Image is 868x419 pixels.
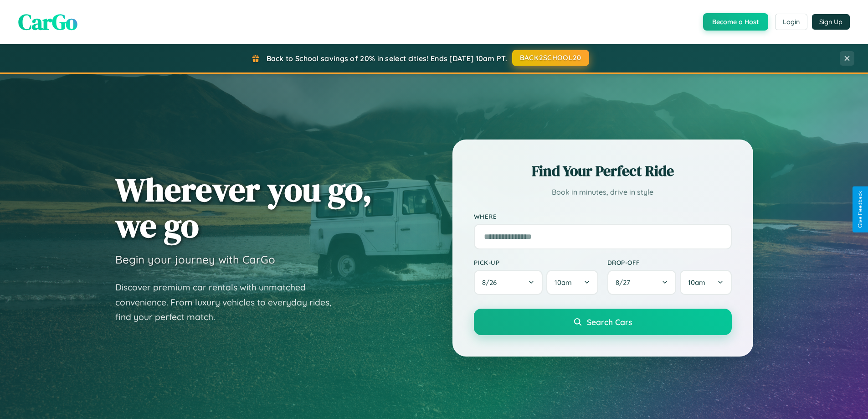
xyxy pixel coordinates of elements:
span: 10am [555,278,572,287]
button: 10am [546,270,598,295]
label: Drop-off [607,259,732,266]
p: Discover premium car rentals with unmatched convenience. From luxury vehicles to everyday rides, ... [115,280,343,325]
span: CarGo [18,7,77,37]
span: 8 / 26 [482,278,501,287]
h3: Begin your journey with CarGo [115,253,275,266]
h1: Wherever you go, we go [115,171,372,243]
button: 8/26 [474,270,543,295]
label: Pick-up [474,259,598,266]
button: Search Cars [474,309,732,335]
span: 10am [688,278,705,287]
p: Book in minutes, drive in style [474,186,732,199]
span: Search Cars [587,317,632,327]
button: Sign Up [812,14,850,30]
button: Become a Host [703,13,768,31]
button: 10am [680,270,731,295]
span: Back to School savings of 20% in select cities! Ends [DATE] 10am PT. [267,54,507,63]
button: 8/27 [607,270,677,295]
button: BACK2SCHOOL20 [512,50,589,66]
span: 8 / 27 [616,278,635,287]
div: Give Feedback [857,191,863,228]
h2: Find Your Perfect Ride [474,161,732,181]
label: Where [474,212,732,220]
button: Login [775,14,807,30]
